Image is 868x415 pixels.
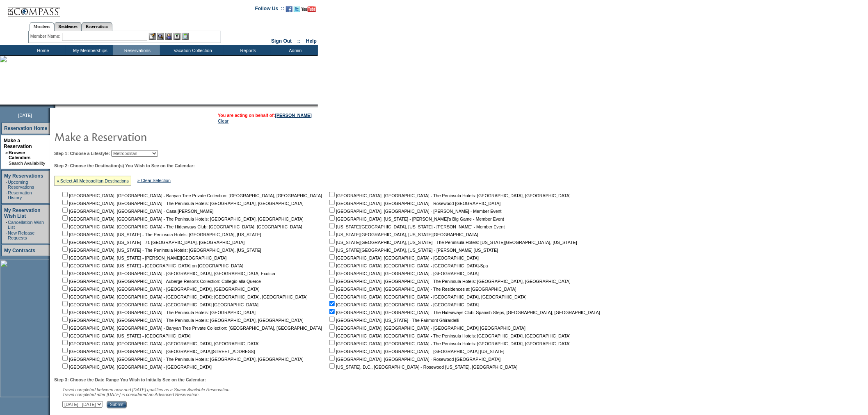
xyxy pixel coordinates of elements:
[5,150,8,155] b: »
[61,318,304,323] nobr: [GEOGRAPHIC_DATA], [GEOGRAPHIC_DATA] - The Peninsula Hotels: [GEOGRAPHIC_DATA], [GEOGRAPHIC_DATA]
[8,230,34,240] a: New Release Requests
[30,33,62,40] div: Member Name:
[61,232,261,237] nobr: [GEOGRAPHIC_DATA], [US_STATE] - The Peninsula Hotels: [GEOGRAPHIC_DATA], [US_STATE]
[328,294,527,299] nobr: [GEOGRAPHIC_DATA], [GEOGRAPHIC_DATA] - [GEOGRAPHIC_DATA], [GEOGRAPHIC_DATA]
[302,6,316,12] img: Subscribe to our YouTube Channel
[160,45,224,55] td: Vacation Collection
[4,125,47,131] a: Reservation Home
[6,190,7,200] td: ·
[271,38,292,44] a: Sign Out
[328,232,478,237] nobr: [US_STATE][GEOGRAPHIC_DATA], [US_STATE][GEOGRAPHIC_DATA]
[4,207,41,219] a: My Reservation Wish List
[328,365,518,369] nobr: [US_STATE], D.C., [GEOGRAPHIC_DATA] - Rosewood [US_STATE], [GEOGRAPHIC_DATA]
[61,326,322,331] nobr: [GEOGRAPHIC_DATA], [GEOGRAPHIC_DATA] - Banyan Tree Private Collection: [GEOGRAPHIC_DATA], [GEOGRA...
[271,45,318,55] td: Admin
[54,151,110,156] b: Step 1: Choose a Lifestyle:
[61,287,260,292] nobr: [GEOGRAPHIC_DATA], [GEOGRAPHIC_DATA] - [GEOGRAPHIC_DATA], [GEOGRAPHIC_DATA]
[61,302,258,307] nobr: [GEOGRAPHIC_DATA], [GEOGRAPHIC_DATA] - [GEOGRAPHIC_DATA] [GEOGRAPHIC_DATA]
[297,38,301,44] span: ::
[61,357,304,362] nobr: [GEOGRAPHIC_DATA], [GEOGRAPHIC_DATA] - The Peninsula Hotels: [GEOGRAPHIC_DATA], [GEOGRAPHIC_DATA]
[328,318,459,323] nobr: [GEOGRAPHIC_DATA], [US_STATE] - The Fairmont Ghirardelli
[328,193,571,198] nobr: [GEOGRAPHIC_DATA], [GEOGRAPHIC_DATA] - The Peninsula Hotels: [GEOGRAPHIC_DATA], [GEOGRAPHIC_DATA]
[61,248,261,253] nobr: [GEOGRAPHIC_DATA], [US_STATE] - The Peninsula Hotels: [GEOGRAPHIC_DATA], [US_STATE]
[218,119,228,123] a: Clear
[165,33,172,40] img: Impersonate
[4,138,32,149] a: Make a Reservation
[54,128,218,145] img: pgTtlMakeReservation.gif
[328,310,600,315] nobr: [GEOGRAPHIC_DATA], [GEOGRAPHIC_DATA] - The Hideaways Club: Spanish Steps, [GEOGRAPHIC_DATA], [GEO...
[55,105,56,108] img: blank.gif
[255,5,284,15] td: Follow Us ::
[18,45,66,55] td: Home
[328,326,525,331] nobr: [GEOGRAPHIC_DATA], [GEOGRAPHIC_DATA] - [GEOGRAPHIC_DATA] [GEOGRAPHIC_DATA]
[328,271,479,276] nobr: [GEOGRAPHIC_DATA], [GEOGRAPHIC_DATA] - [GEOGRAPHIC_DATA]
[328,341,571,346] nobr: [GEOGRAPHIC_DATA], [GEOGRAPHIC_DATA] - The Peninsula Hotels: [GEOGRAPHIC_DATA], [GEOGRAPHIC_DATA]
[9,150,30,160] a: Browse Calendars
[328,357,500,362] nobr: [GEOGRAPHIC_DATA], [GEOGRAPHIC_DATA] - Rosewood [GEOGRAPHIC_DATA]
[328,217,504,221] nobr: [GEOGRAPHIC_DATA], [US_STATE] - [PERSON_NAME]'s Big Game - Member Event
[302,8,316,13] a: Subscribe to our YouTube Channel
[328,349,505,354] nobr: [GEOGRAPHIC_DATA], [GEOGRAPHIC_DATA] - [GEOGRAPHIC_DATA] [US_STATE]
[61,193,322,198] nobr: [GEOGRAPHIC_DATA], [GEOGRAPHIC_DATA] - Banyan Tree Private Collection: [GEOGRAPHIC_DATA], [GEOGRA...
[4,248,35,253] a: My Contracts
[328,287,516,292] nobr: [GEOGRAPHIC_DATA], [GEOGRAPHIC_DATA] - The Residences at [GEOGRAPHIC_DATA]
[6,180,7,189] td: ·
[61,201,304,206] nobr: [GEOGRAPHIC_DATA], [GEOGRAPHIC_DATA] - The Peninsula Hotels: [GEOGRAPHIC_DATA], [GEOGRAPHIC_DATA]
[54,22,82,31] a: Residences
[328,209,502,214] nobr: [GEOGRAPHIC_DATA], [GEOGRAPHIC_DATA] - [PERSON_NAME] - Member Event
[218,113,312,118] span: You are acting on behalf of:
[328,263,488,268] nobr: [GEOGRAPHIC_DATA], [GEOGRAPHIC_DATA] - [GEOGRAPHIC_DATA]-Spa
[18,113,32,118] span: [DATE]
[8,190,32,200] a: Reservation History
[61,224,302,229] nobr: [GEOGRAPHIC_DATA], [GEOGRAPHIC_DATA] - The Hideaways Club: [GEOGRAPHIC_DATA], [GEOGRAPHIC_DATA]
[286,8,292,13] a: Become our fan on Facebook
[9,161,45,166] a: Search Availability
[174,33,180,40] img: Reservations
[61,310,256,315] nobr: [GEOGRAPHIC_DATA], [GEOGRAPHIC_DATA] - The Peninsula Hotels: [GEOGRAPHIC_DATA]
[328,255,479,260] nobr: [GEOGRAPHIC_DATA], [GEOGRAPHIC_DATA] - [GEOGRAPHIC_DATA]
[328,302,479,307] nobr: [GEOGRAPHIC_DATA], [GEOGRAPHIC_DATA] - [GEOGRAPHIC_DATA]
[30,22,55,31] a: Members
[61,365,212,369] nobr: [GEOGRAPHIC_DATA], [GEOGRAPHIC_DATA] - [GEOGRAPHIC_DATA]
[182,33,189,40] img: b_calculator.gif
[61,240,244,245] nobr: [GEOGRAPHIC_DATA], [US_STATE] - 71 [GEOGRAPHIC_DATA], [GEOGRAPHIC_DATA]
[54,377,206,382] b: Step 3: Choose the Date Range You Wish to Initially See on the Calendar:
[306,38,317,44] a: Help
[328,279,571,284] nobr: [GEOGRAPHIC_DATA], [GEOGRAPHIC_DATA] - The Peninsula Hotels: [GEOGRAPHIC_DATA], [GEOGRAPHIC_DATA]
[54,163,195,168] b: Step 2: Choose the Destination(s) You Wish to See on the Calendar:
[8,180,34,189] a: Upcoming Reservations
[57,178,129,183] a: » Select All Metropolitan Destinations
[286,6,292,12] img: Become our fan on Facebook
[61,209,214,214] nobr: [GEOGRAPHIC_DATA], [GEOGRAPHIC_DATA] - Casa [PERSON_NAME]
[61,279,261,284] nobr: [GEOGRAPHIC_DATA], [GEOGRAPHIC_DATA] - Auberge Resorts Collection: Collegio alla Querce
[294,6,300,12] img: Follow us on Twitter
[328,240,577,245] nobr: [US_STATE][GEOGRAPHIC_DATA], [US_STATE] - The Peninsula Hotels: [US_STATE][GEOGRAPHIC_DATA], [US_...
[149,33,156,40] img: b_edit.gif
[53,105,55,108] img: promoShadowLeftCorner.gif
[6,230,7,240] td: ·
[62,387,231,392] span: Travel completed between now and [DATE] qualifies as a Space Available Reservation.
[61,349,255,354] nobr: [GEOGRAPHIC_DATA], [GEOGRAPHIC_DATA] - [GEOGRAPHIC_DATA][STREET_ADDRESS]
[61,294,308,299] nobr: [GEOGRAPHIC_DATA], [GEOGRAPHIC_DATA] - [GEOGRAPHIC_DATA]: [GEOGRAPHIC_DATA], [GEOGRAPHIC_DATA]
[275,113,312,118] a: [PERSON_NAME]
[328,333,571,338] nobr: [GEOGRAPHIC_DATA], [GEOGRAPHIC_DATA] - The Peninsula Hotels: [GEOGRAPHIC_DATA], [GEOGRAPHIC_DATA]
[107,401,127,408] input: Submit
[61,217,304,221] nobr: [GEOGRAPHIC_DATA], [GEOGRAPHIC_DATA] - The Peninsula Hotels: [GEOGRAPHIC_DATA], [GEOGRAPHIC_DATA]
[113,45,160,55] td: Reservations
[82,22,112,31] a: Reservations
[61,333,191,338] nobr: [GEOGRAPHIC_DATA], [US_STATE] - [GEOGRAPHIC_DATA]
[61,263,243,268] nobr: [GEOGRAPHIC_DATA], [US_STATE] - [GEOGRAPHIC_DATA] on [GEOGRAPHIC_DATA]
[8,220,44,230] a: Cancellation Wish List
[61,271,275,276] nobr: [GEOGRAPHIC_DATA], [GEOGRAPHIC_DATA] - [GEOGRAPHIC_DATA], [GEOGRAPHIC_DATA] Exotica
[5,161,8,166] td: ·
[61,255,226,260] nobr: [GEOGRAPHIC_DATA], [US_STATE] - [PERSON_NAME][GEOGRAPHIC_DATA]
[6,220,7,230] td: ·
[61,341,260,346] nobr: [GEOGRAPHIC_DATA], [GEOGRAPHIC_DATA] - [GEOGRAPHIC_DATA], [GEOGRAPHIC_DATA]
[328,224,505,229] nobr: [US_STATE][GEOGRAPHIC_DATA], [US_STATE] - [PERSON_NAME] - Member Event
[62,392,200,397] nobr: Travel completed after [DATE] is considered an Advanced Reservation.
[328,248,498,253] nobr: [US_STATE][GEOGRAPHIC_DATA], [US_STATE] - [PERSON_NAME] [US_STATE]
[66,45,113,55] td: My Memberships
[157,33,164,40] img: View
[328,201,500,206] nobr: [GEOGRAPHIC_DATA], [GEOGRAPHIC_DATA] - Rosewood [GEOGRAPHIC_DATA]
[294,8,300,13] a: Follow us on Twitter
